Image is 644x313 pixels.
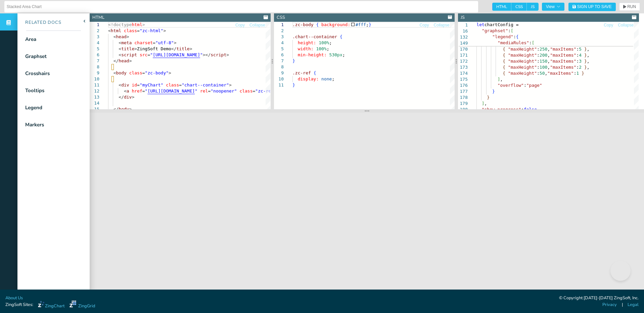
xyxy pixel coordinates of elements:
span: 4 [579,53,582,58]
div: 1 [90,22,99,28]
span: body [116,70,126,75]
a: ZingChart [38,301,64,309]
span: background: [321,22,350,27]
span: "legend" [492,34,513,39]
div: 5 [90,46,99,52]
div: JS [461,14,465,21]
span: [URL][DOMAIN_NAME] [147,88,195,93]
span: 100 [540,65,547,70]
span: : [524,83,526,88]
span: < [119,40,121,45]
div: 10 [274,76,284,82]
span: html [132,22,142,27]
span: Collapse [249,23,265,27]
span: } [584,53,587,58]
span: " [195,88,197,93]
span: < [108,28,111,33]
span: </ [113,107,119,112]
span: : [574,71,577,76]
span: ; [332,76,334,81]
span: "page" [526,83,542,88]
div: 4 [90,40,99,46]
span: id [132,82,137,87]
div: 172 [458,58,468,64]
span: "maxItems" [550,65,576,70]
span: Sign Up to Save [577,5,612,9]
span: , [548,59,550,64]
div: 14 [90,100,99,106]
div: 174 [458,70,468,76]
span: < [113,34,116,39]
span: < [113,70,116,75]
span: ] [498,77,500,82]
div: 3 [90,34,99,40]
span: 3 [579,59,582,64]
span: { [316,22,319,27]
a: Legal [628,302,639,308]
span: = [137,82,140,87]
span: RUN [627,5,636,9]
span: { [503,59,506,64]
span: min-height: [297,52,326,57]
span: { [503,71,506,76]
span: charset [134,40,153,45]
span: } [584,65,587,70]
span: CSS [511,3,527,11]
span: 150 [540,59,547,64]
div: HTML [92,14,104,21]
span: > [132,95,134,100]
span: { [503,65,506,70]
span: } [292,82,295,87]
span: class [129,70,142,75]
span: .zc-body [292,22,314,27]
span: head [116,34,126,39]
span: > [226,52,229,57]
div: 179 [458,101,468,107]
input: Untitled Demo [7,1,476,12]
div: 178 [458,95,468,101]
span: { [503,47,506,52]
span: , [587,59,590,64]
span: [ [511,28,513,33]
span: } [487,95,490,100]
span: "maxItems" [550,59,576,64]
span: " [200,52,203,57]
span: } [292,58,295,63]
div: Graphset [25,53,47,60]
span: : [537,53,540,58]
span: #fff [355,22,366,27]
div: 171 [458,52,468,58]
button: Collapse [617,22,634,28]
button: Collapse [249,22,266,28]
span: , [545,71,548,76]
span: : [577,65,579,70]
div: 8 [90,64,99,70]
span: ; [329,40,332,45]
span: > [169,70,171,75]
div: 173 [458,64,468,70]
span: , [485,101,487,106]
span: </ [119,95,124,100]
span: > [127,34,129,39]
span: 1 [458,22,468,28]
div: Crosshairs [25,70,50,77]
span: = [142,88,145,93]
span: a [127,88,129,93]
span: ; [342,52,345,57]
div: 7 [90,58,99,64]
div: 175 [458,76,468,82]
span: display: [297,76,319,81]
span: 149 [458,40,468,46]
span: > [129,107,132,112]
div: 8 [274,64,284,70]
span: "maxHeight" [508,47,537,52]
span: href [132,88,142,93]
span: height: [297,40,316,45]
span: "zc-ref" [255,88,276,93]
span: HTML [492,3,511,11]
span: title [121,46,134,51]
button: Collapse [433,22,450,28]
span: "overflow" [498,83,524,88]
span: : [537,59,540,64]
div: checkbox-group [492,3,539,11]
